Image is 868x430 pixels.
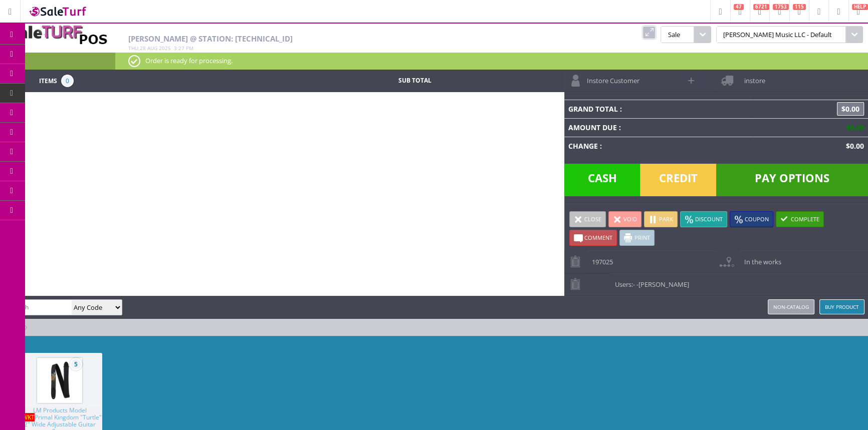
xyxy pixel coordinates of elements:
a: Close [569,211,606,227]
span: 197025 [587,251,613,266]
span: 6721 [753,4,769,10]
a: Park [644,211,678,227]
td: Grand Total : [564,100,753,118]
span: 1753 [773,4,789,10]
span: 27 [178,45,184,52]
td: Amount Due : [564,118,753,137]
span: Sale [661,26,694,43]
a: Buy Product [819,299,864,314]
span: HELP [852,4,868,10]
span: 3 [174,45,177,52]
a: Complete [776,211,824,227]
span: 5 [70,358,82,370]
span: , : [128,45,193,52]
span: 47 [734,4,744,10]
a: Discount [680,211,727,227]
span: WKT [22,413,35,421]
input: Search [4,300,72,314]
span: $0.00 [842,123,864,132]
span: pm [186,45,193,52]
span: [PERSON_NAME] Music LLC - Default [716,26,846,43]
span: Pay Options [716,164,868,196]
span: 28 [140,45,146,52]
span: 115 [793,4,806,10]
span: Credit [640,164,716,196]
a: Void [608,211,641,227]
p: Order is ready for processing. [128,55,855,66]
span: $0.00 [837,102,864,116]
img: SaleTurf [28,5,88,18]
span: Items [39,75,57,86]
span: 0 [61,75,74,87]
span: Instore Customer [582,70,639,85]
a: Coupon [730,211,773,227]
span: 2025 [159,45,171,52]
span: - [633,280,635,289]
span: instore [739,70,765,85]
a: Print [619,230,655,246]
span: Comment [584,234,612,241]
a: Non-catalog [768,299,814,314]
span: Cash [564,164,640,196]
span: -[PERSON_NAME] [636,280,689,289]
td: Change : [564,137,753,155]
td: Sub Total [338,75,491,87]
span: Thu [128,45,138,52]
span: In the works [739,251,781,266]
span: $0.00 [842,141,864,151]
span: Aug [147,45,157,52]
h2: [PERSON_NAME] @ Station: [TECHNICAL_ID] [128,35,562,43]
span: Users: [610,273,689,289]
